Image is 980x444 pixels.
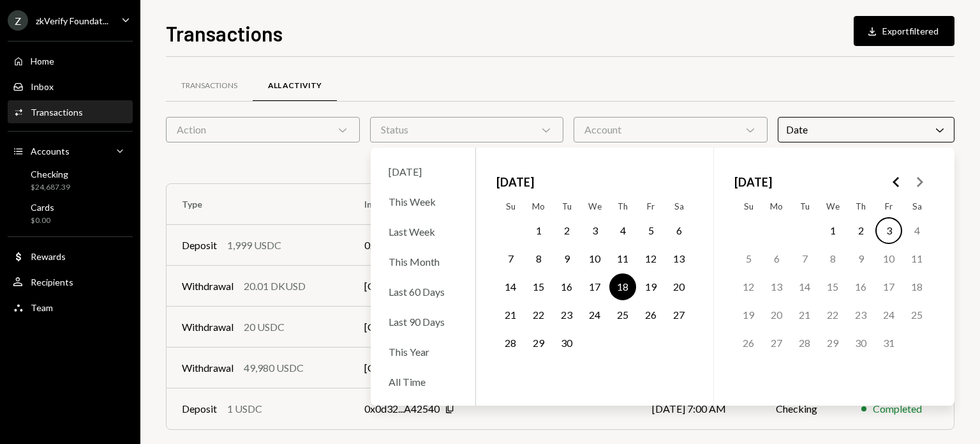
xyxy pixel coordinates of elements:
button: Thursday, October 16th, 2025 [847,273,874,300]
th: Sunday [734,196,762,217]
div: Action [166,117,360,142]
button: Wednesday, October 15th, 2025 [819,273,846,300]
button: Wednesday, September 3rd, 2025 [581,217,608,244]
div: Transactions [31,107,83,118]
th: Thursday [609,196,637,217]
button: Tuesday, October 28th, 2025 [791,330,818,356]
button: Monday, September 22nd, 2025 [525,302,552,328]
button: Wednesday, October 1st, 2025 [819,217,846,244]
button: Tuesday, October 14th, 2025 [791,273,818,300]
button: Friday, October 31st, 2025 [875,330,902,356]
button: Friday, September 5th, 2025 [637,217,664,244]
a: Transactions [8,100,133,123]
button: Friday, October 24th, 2025 [875,302,902,328]
div: Home [31,56,54,66]
button: Monday, September 15th, 2025 [525,273,552,300]
th: Initiated By [349,184,637,225]
button: Sunday, September 14th, 2025 [497,273,524,300]
div: 0x0d32...A42540 [364,401,440,417]
th: Tuesday [553,196,581,217]
button: Thursday, September 4th, 2025 [609,217,636,244]
table: October 2025 [734,196,931,385]
button: Sunday, September 7th, 2025 [497,245,524,272]
button: Thursday, October 2nd, 2025 [847,217,874,244]
button: Wednesday, October 29th, 2025 [819,330,846,356]
div: 49,980 USDC [244,360,304,376]
div: Inbox [31,81,54,92]
div: This Year [381,338,465,365]
div: 0x0d32...A42540 [364,238,440,253]
div: Deposit [182,238,217,253]
button: Saturday, September 13th, 2025 [665,245,692,272]
button: Saturday, October 25th, 2025 [903,302,930,328]
a: Inbox [8,75,133,98]
th: Wednesday [819,196,847,217]
button: Monday, October 27th, 2025 [763,330,790,356]
div: Transactions [181,80,237,91]
a: Home [8,49,133,72]
div: Last 60 Days [381,278,465,305]
a: Team [8,296,133,319]
button: Monday, September 8th, 2025 [525,245,552,272]
td: [DATE] 7:00 AM [637,388,761,429]
th: Sunday [496,196,524,217]
td: Checking [761,388,846,429]
button: Thursday, October 30th, 2025 [847,330,874,356]
button: Friday, September 19th, 2025 [637,273,664,300]
button: Tuesday, September 2nd, 2025 [553,217,580,244]
div: Z [8,10,28,31]
button: Sunday, September 28th, 2025 [497,330,524,356]
th: Type [167,184,349,225]
th: Saturday [665,196,693,217]
button: Tuesday, September 30th, 2025 [553,330,580,356]
div: All Time [381,368,465,395]
button: Exportfiltered [854,16,954,46]
div: Recipients [31,277,73,287]
a: All Activity [253,70,337,102]
div: Cards [31,202,54,213]
h1: Transactions [166,20,283,46]
button: Tuesday, September 9th, 2025 [553,245,580,272]
div: 1,999 USDC [227,238,281,253]
button: Saturday, September 27th, 2025 [665,302,692,328]
td: [GEOGRAPHIC_DATA] [GEOGRAPHIC_DATA] [349,348,637,388]
button: Friday, September 12th, 2025 [637,245,664,272]
a: Cards$0.00 [8,198,133,229]
button: Thursday, October 9th, 2025 [847,245,874,272]
td: [GEOGRAPHIC_DATA] [GEOGRAPHIC_DATA] [349,266,637,307]
div: 1 USDC [227,401,262,417]
div: $0.00 [31,215,54,226]
button: Saturday, September 20th, 2025 [665,273,692,300]
button: Friday, October 10th, 2025 [875,245,902,272]
th: Monday [524,196,553,217]
button: Wednesday, October 8th, 2025 [819,245,846,272]
div: Deposit [182,401,217,417]
td: [GEOGRAPHIC_DATA] [GEOGRAPHIC_DATA] [349,307,637,348]
div: Date [778,117,954,142]
div: Status [370,117,564,142]
button: Thursday, September 25th, 2025 [609,302,636,328]
button: Wednesday, October 22nd, 2025 [819,302,846,328]
button: Today, Friday, October 3rd, 2025 [875,217,902,244]
div: Account [574,117,768,142]
a: Accounts [8,139,133,162]
th: Friday [637,196,665,217]
div: Accounts [31,146,70,157]
button: Monday, October 6th, 2025 [763,245,790,272]
button: Sunday, October 12th, 2025 [735,273,762,300]
span: [DATE] [734,168,772,196]
button: Thursday, September 18th, 2025, selected [609,273,636,300]
div: Last Week [381,218,465,245]
button: Sunday, October 26th, 2025 [735,330,762,356]
th: Thursday [847,196,875,217]
button: Wednesday, September 10th, 2025 [581,245,608,272]
button: Monday, October 20th, 2025 [763,302,790,328]
button: Friday, September 26th, 2025 [637,302,664,328]
button: Saturday, October 11th, 2025 [903,245,930,272]
button: Go to the Next Month [908,171,931,194]
div: zkVerify Foundat... [36,15,108,26]
button: Monday, October 13th, 2025 [763,273,790,300]
button: Go to the Previous Month [885,171,908,194]
div: Rewards [31,251,66,262]
th: Monday [762,196,791,217]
